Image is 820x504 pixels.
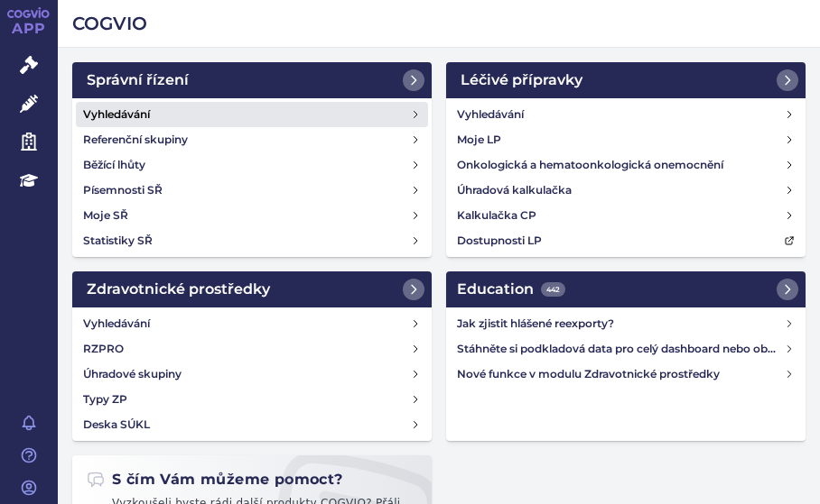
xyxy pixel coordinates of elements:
a: Dostupnosti LP [450,228,802,253]
h2: Léčivé přípravky [461,69,582,91]
a: Vyhledávání [76,102,428,127]
a: Referenční skupiny [76,127,428,152]
h4: RZPRO [83,340,124,358]
h2: Education [457,279,565,300]
span: 442 [541,282,565,297]
a: Stáhněte si podkladová data pro celý dashboard nebo obrázek grafu v COGVIO App modulu Analytics [450,336,802,362]
h4: Úhradové skupiny [83,365,182,383]
h4: Úhradová kalkulačka [457,181,572,199]
a: Úhradová kalkulačka [450,178,802,203]
a: Typy ZP [76,387,428,412]
a: Jak zjistit hlášené reexporty? [450,311,802,336]
h2: COGVIO [72,11,806,36]
a: Nové funkce v modulu Zdravotnické prostředky [450,362,802,387]
h4: Dostupnosti LP [457,232,542,250]
h2: S čím Vám můžeme pomoct? [87,470,343,490]
a: Kalkulačka CP [450,203,802,228]
h4: Stáhněte si podkladová data pro celý dashboard nebo obrázek grafu v COGVIO App modulu Analytics [457,340,784,358]
a: Moje SŘ [76,203,428,228]
h4: Kalkulačka CP [457,206,536,225]
a: Správní řízení [72,62,432,98]
h2: Správní řízení [87,69,189,91]
a: Deska SÚKL [76,412,428,437]
a: Education442 [446,271,806,307]
a: Statistiky SŘ [76,228,428,253]
a: Vyhledávání [76,311,428,336]
h4: Moje LP [457,131,501,149]
h4: Vyhledávání [83,315,150,333]
h4: Deska SÚKL [83,416,150,434]
a: Vyhledávání [450,102,802,127]
h4: Vyhledávání [83,105,150,124]
h4: Nové funkce v modulu Zdravotnické prostředky [457,365,784,383]
h4: Běžící lhůty [83,156,145,174]
h2: Zdravotnické prostředky [87,279,270,300]
a: Onkologická a hematoonkologická onemocnění [450,152,802,178]
a: Léčivé přípravky [446,62,806,98]
h4: Referenční skupiny [83,131,188,149]
h4: Typy ZP [83,390,127,408]
h4: Písemnosti SŘ [83,181,163,199]
h4: Vyhledávání [457,105,524,124]
a: RZPRO [76,336,428,362]
a: Moje LP [450,127,802,152]
a: Běžící lhůty [76,152,428,178]
h4: Moje SŘ [83,206,128,225]
h4: Jak zjistit hlášené reexporty? [457,315,784,333]
a: Úhradové skupiny [76,362,428,387]
h4: Statistiky SŘ [83,232,153,250]
h4: Onkologická a hematoonkologická onemocnění [457,156,723,174]
a: Písemnosti SŘ [76,178,428,203]
a: Zdravotnické prostředky [72,271,432,307]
